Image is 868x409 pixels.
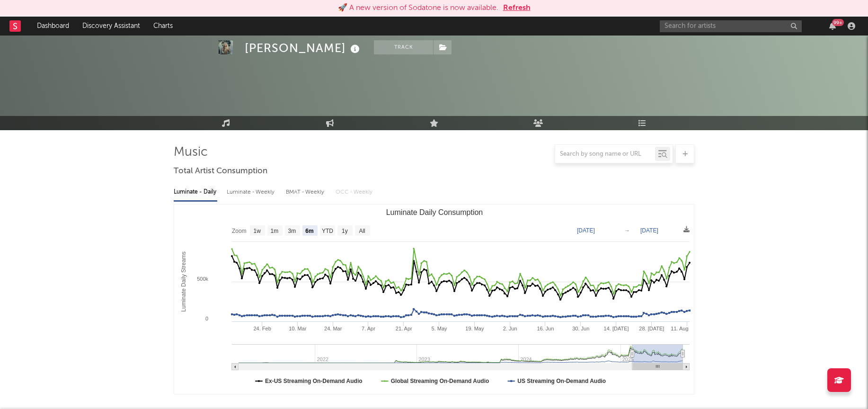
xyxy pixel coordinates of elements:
[253,326,271,331] text: 24. Feb
[76,17,147,36] a: Discovery Assistant
[289,326,307,331] text: 10. Mar
[832,19,844,26] div: 99 +
[245,40,362,56] div: [PERSON_NAME]
[465,326,484,331] text: 19. May
[180,251,187,311] text: Luminate Daily Streams
[232,228,247,234] text: Zoom
[362,326,375,331] text: 7. Apr
[174,184,217,200] div: Luminate - Daily
[604,326,629,331] text: 14. [DATE]
[671,326,688,331] text: 11. Aug
[577,227,595,234] text: [DATE]
[265,378,363,384] text: Ex-US Streaming On-Demand Audio
[288,228,296,234] text: 3m
[254,228,261,234] text: 1w
[174,166,267,177] span: Total Artist Consumption
[30,17,76,36] a: Dashboard
[374,40,433,54] button: Track
[396,326,412,331] text: 21. Apr
[147,17,179,36] a: Charts
[624,227,630,234] text: →
[305,228,313,234] text: 6m
[197,276,208,282] text: 500k
[503,2,531,14] button: Refresh
[324,326,342,331] text: 24. Mar
[342,228,348,234] text: 1y
[271,228,279,234] text: 1m
[286,184,326,200] div: BMAT - Weekly
[640,227,658,234] text: [DATE]
[386,208,483,216] text: Luminate Daily Consumption
[359,228,365,234] text: All
[391,378,489,384] text: Global Streaming On-Demand Audio
[322,228,333,234] text: YTD
[572,326,589,331] text: 30. Jun
[205,316,208,321] text: 0
[432,326,448,331] text: 5. May
[227,184,276,200] div: Luminate - Weekly
[517,378,606,384] text: US Streaming On-Demand Audio
[338,2,498,14] div: 🚀 A new version of Sodatone is now available.
[537,326,554,331] text: 16. Jun
[503,326,517,331] text: 2. Jun
[829,22,836,30] button: 99+
[639,326,664,331] text: 28. [DATE]
[555,151,655,158] input: Search by song name or URL
[660,20,802,32] input: Search for artists
[174,204,694,394] svg: Luminate Daily Consumption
